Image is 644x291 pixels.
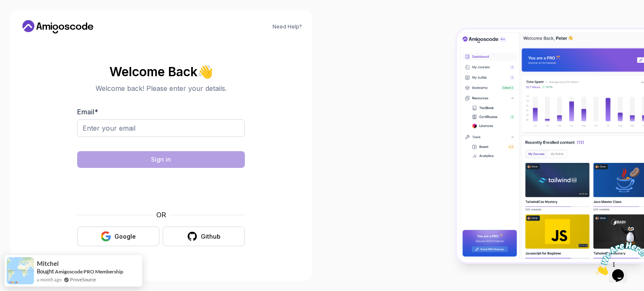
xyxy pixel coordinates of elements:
[77,65,245,78] h2: Welcome Back
[77,108,98,116] label: Email *
[37,268,54,275] span: Bought
[197,64,213,79] span: 👋
[55,268,123,275] a: Amigoscode PRO Membership
[7,257,34,284] img: provesource social proof notification image
[77,83,245,93] p: Welcome back! Please enter your details.
[163,227,245,246] button: Github
[20,20,96,33] a: Home link
[592,239,644,278] iframe: chat widget
[3,3,7,10] span: 1
[70,276,96,283] a: ProveSource
[273,23,302,30] a: Need Help?
[201,232,221,241] div: Github
[457,29,644,262] img: Amigoscode Dashboard
[77,227,159,246] button: Google
[37,260,59,267] span: Mitchel
[114,232,136,241] div: Google
[37,276,62,283] span: a month ago
[156,210,166,220] p: OR
[3,3,55,36] img: Chat attention grabber
[98,173,224,205] iframe: Виджет с флажком для проверки безопасности hCaptcha
[151,155,171,164] div: Sign in
[77,151,245,168] button: Sign in
[77,119,245,137] input: Enter your email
